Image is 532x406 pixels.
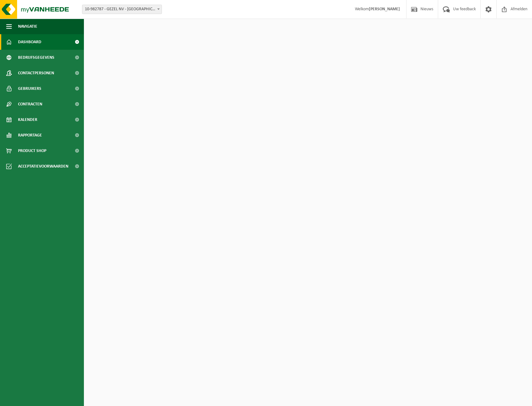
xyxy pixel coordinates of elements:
[18,19,37,34] span: Navigatie
[18,143,46,159] span: Product Shop
[3,392,104,406] iframe: chat widget
[18,34,41,50] span: Dashboard
[82,5,162,14] span: 10-982787 - GEZEL NV - BUGGENHOUT
[18,159,68,174] span: Acceptatievoorwaarden
[18,50,54,65] span: Bedrijfsgegevens
[18,127,42,143] span: Rapportage
[82,5,162,14] span: 10-982787 - GEZEL NV - BUGGENHOUT
[18,96,42,112] span: Contracten
[369,7,400,12] strong: [PERSON_NAME]
[18,81,41,96] span: Gebruikers
[18,112,37,127] span: Kalender
[18,65,54,81] span: Contactpersonen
